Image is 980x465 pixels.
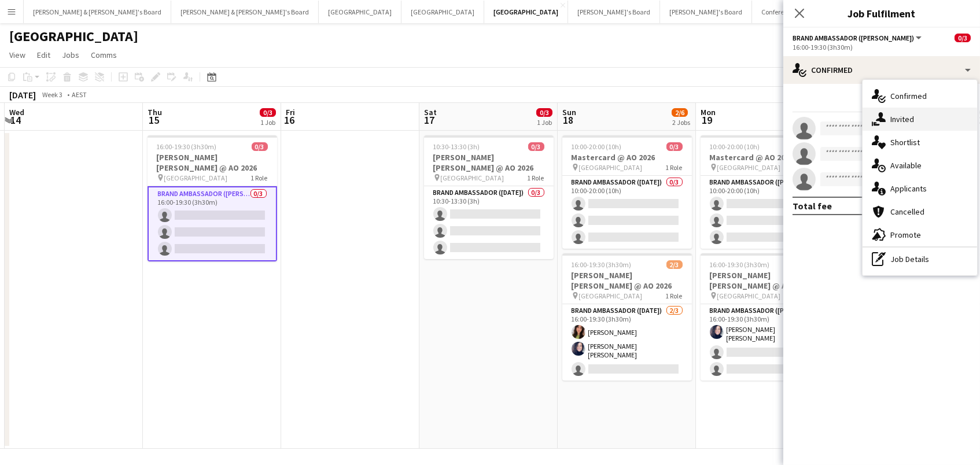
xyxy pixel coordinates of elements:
span: 0/3 [666,142,683,151]
span: Jobs [62,50,79,60]
app-card-role: Brand Ambassador ([DATE])2/316:00-19:30 (3h30m)[PERSON_NAME][PERSON_NAME] [PERSON_NAME] [562,304,692,381]
span: 0/3 [955,34,971,42]
app-card-role: Brand Ambassador ([DATE])0/310:30-13:30 (3h) [424,186,554,259]
div: Promote [863,223,977,246]
button: [PERSON_NAME]'s Board [568,1,660,23]
span: [GEOGRAPHIC_DATA] [579,291,643,300]
span: 0/3 [536,108,552,117]
span: 14 [8,113,24,127]
div: 16:00-19:30 (3h30m) [793,43,971,51]
button: Conference Board [752,1,824,23]
span: 17 [422,113,437,127]
span: 0/3 [260,108,276,117]
span: 18 [561,113,576,127]
h3: Job Fulfilment [783,6,980,21]
span: 1 Role [528,174,544,182]
span: 1 Role [251,174,268,182]
button: [GEOGRAPHIC_DATA] [484,1,568,23]
div: Total fee [793,200,832,212]
app-card-role: Brand Ambassador ([PERSON_NAME])1I1/316:00-19:30 (3h30m)[PERSON_NAME] [PERSON_NAME] [701,304,830,381]
div: Cancelled [863,200,977,223]
span: Week 3 [38,90,67,99]
span: 2/6 [672,108,688,117]
span: Thu [148,107,162,117]
span: 10:30-13:30 (3h) [433,142,480,151]
app-job-card: 10:00-20:00 (10h)0/3Mastercard @ AO 2026 [GEOGRAPHIC_DATA]1 RoleBrand Ambassador ([DATE])0/310:00... [562,135,692,249]
a: Jobs [57,47,84,62]
span: View [9,50,25,60]
app-job-card: 16:00-19:30 (3h30m)1/3[PERSON_NAME] [PERSON_NAME] @ AO 2026 [GEOGRAPHIC_DATA]1 RoleBrand Ambassad... [701,253,830,381]
span: Comms [91,50,117,60]
span: 1 Role [666,163,683,172]
h3: [PERSON_NAME] [PERSON_NAME] @ AO 2026 [701,270,830,291]
h3: [PERSON_NAME] [PERSON_NAME] @ AO 2026 [424,152,554,173]
span: [GEOGRAPHIC_DATA] [579,163,643,172]
div: [DATE] [9,89,36,101]
span: 2/3 [666,260,683,269]
span: Wed [9,107,24,117]
button: [PERSON_NAME] & [PERSON_NAME]'s Board [171,1,319,23]
div: 1 Job [260,118,275,127]
span: 16:00-19:30 (3h30m) [572,260,632,269]
span: Brand Ambassador (Mon - Fri) [793,34,914,42]
app-job-card: 10:00-20:00 (10h)0/3Mastercard @ AO 2026 [GEOGRAPHIC_DATA]1 RoleBrand Ambassador ([PERSON_NAME])0... [701,135,830,249]
span: Fri [286,107,295,117]
div: Shortlist [863,131,977,154]
span: 19 [699,113,716,127]
div: Invited [863,108,977,131]
span: 16 [284,113,295,127]
app-card-role: Brand Ambassador ([PERSON_NAME])0/316:00-19:30 (3h30m) [148,186,277,261]
app-card-role: Brand Ambassador ([PERSON_NAME])0/310:00-20:00 (10h) [701,176,830,249]
app-job-card: 10:30-13:30 (3h)0/3[PERSON_NAME] [PERSON_NAME] @ AO 2026 [GEOGRAPHIC_DATA]1 RoleBrand Ambassador ... [424,135,554,259]
span: [GEOGRAPHIC_DATA] [717,163,781,172]
div: AEST [72,90,87,99]
div: 1 Job [537,118,552,127]
span: 0/3 [528,142,544,151]
div: 2 Jobs [672,118,690,127]
span: Sat [424,107,437,117]
span: 0/3 [252,142,268,151]
app-job-card: 16:00-19:30 (3h30m)2/3[PERSON_NAME] [PERSON_NAME] @ AO 2026 [GEOGRAPHIC_DATA]1 RoleBrand Ambassad... [562,253,692,381]
span: 10:00-20:00 (10h) [710,142,760,151]
div: Confirmed [783,56,980,84]
div: Job Details [863,248,977,271]
h3: [PERSON_NAME] [PERSON_NAME] @ AO 2026 [562,270,692,291]
h3: Mastercard @ AO 2026 [562,152,692,163]
a: Edit [32,47,55,62]
button: Brand Ambassador ([PERSON_NAME]) [793,34,923,42]
span: Sun [562,107,576,117]
app-card-role: Brand Ambassador ([DATE])0/310:00-20:00 (10h) [562,176,692,249]
a: Comms [86,47,121,62]
button: [GEOGRAPHIC_DATA] [401,1,484,23]
h3: Mastercard @ AO 2026 [701,152,830,163]
div: Available [863,154,977,177]
h1: [GEOGRAPHIC_DATA] [9,28,138,45]
span: 1 Role [666,291,683,300]
app-job-card: 16:00-19:30 (3h30m)0/3[PERSON_NAME] [PERSON_NAME] @ AO 2026 [GEOGRAPHIC_DATA]1 RoleBrand Ambassad... [148,135,277,261]
span: [GEOGRAPHIC_DATA] [717,291,781,300]
span: 15 [146,113,162,127]
button: [PERSON_NAME] & [PERSON_NAME]'s Board [24,1,171,23]
div: Confirmed [863,84,977,108]
span: Edit [37,50,50,60]
span: 16:00-19:30 (3h30m) [710,260,770,269]
span: Mon [701,107,716,117]
div: Applicants [863,177,977,200]
span: 16:00-19:30 (3h30m) [157,142,217,151]
button: [GEOGRAPHIC_DATA] [319,1,401,23]
span: [GEOGRAPHIC_DATA] [441,174,504,182]
a: View [5,47,30,62]
h3: [PERSON_NAME] [PERSON_NAME] @ AO 2026 [148,152,277,173]
span: 10:00-20:00 (10h) [572,142,622,151]
span: [GEOGRAPHIC_DATA] [164,174,228,182]
button: [PERSON_NAME]'s Board [660,1,752,23]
